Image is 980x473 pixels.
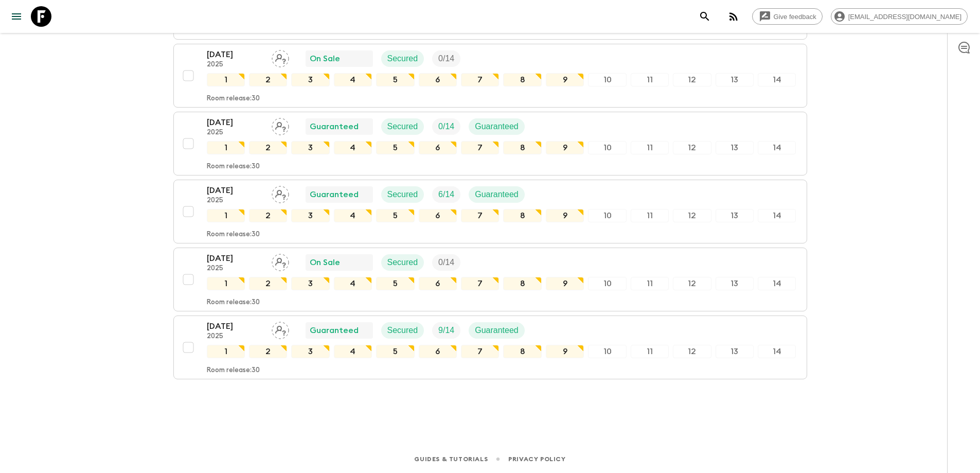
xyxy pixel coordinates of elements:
[249,345,287,358] div: 2
[432,118,460,135] div: Trip Fill
[249,277,287,290] div: 2
[381,50,424,67] div: Secured
[249,141,287,154] div: 2
[432,186,460,203] div: Trip Fill
[207,184,263,197] p: [DATE]
[546,141,584,154] div: 9
[207,231,260,239] p: Room release: 30
[387,52,418,65] p: Secured
[291,277,329,290] div: 3
[207,197,263,205] p: 2025
[414,453,488,465] a: Guides & Tutorials
[758,73,796,86] div: 14
[173,180,807,243] button: [DATE]2025Assign pack leaderGuaranteedSecuredTrip FillGuaranteed1234567891011121314Room release:30
[546,209,584,222] div: 9
[461,209,499,222] div: 7
[381,186,424,203] div: Secured
[432,322,460,339] div: Trip Fill
[376,277,414,290] div: 5
[432,50,460,67] div: Trip Fill
[673,345,711,358] div: 12
[381,118,424,135] div: Secured
[419,277,457,290] div: 6
[207,299,260,307] p: Room release: 30
[207,129,263,137] p: 2025
[207,116,263,129] p: [DATE]
[249,209,287,222] div: 2
[508,453,565,465] a: Privacy Policy
[419,73,457,86] div: 6
[249,73,287,86] div: 2
[758,141,796,154] div: 14
[503,209,541,222] div: 8
[387,120,418,133] p: Secured
[461,345,499,358] div: 7
[207,252,263,265] p: [DATE]
[334,73,372,86] div: 4
[546,73,584,86] div: 9
[291,73,329,86] div: 3
[419,345,457,358] div: 6
[310,52,340,65] p: On Sale
[207,163,260,171] p: Room release: 30
[588,345,626,358] div: 10
[588,73,626,86] div: 10
[334,277,372,290] div: 4
[716,209,754,222] div: 13
[631,141,669,154] div: 11
[272,325,289,333] span: Assign pack leader
[207,320,263,332] p: [DATE]
[752,8,823,25] a: Give feedback
[631,277,669,290] div: 11
[419,141,457,154] div: 6
[716,277,754,290] div: 13
[207,265,263,273] p: 2025
[694,6,715,27] button: search adventures
[6,6,27,27] button: menu
[438,52,454,65] p: 0 / 14
[207,141,245,154] div: 1
[376,73,414,86] div: 5
[461,73,499,86] div: 7
[546,277,584,290] div: 9
[438,120,454,133] p: 0 / 14
[438,256,454,269] p: 0 / 14
[387,188,418,201] p: Secured
[768,13,822,21] span: Give feedback
[173,44,807,108] button: [DATE]2025Assign pack leaderOn SaleSecuredTrip Fill1234567891011121314Room release:30
[673,141,711,154] div: 12
[310,256,340,269] p: On Sale
[503,141,541,154] div: 8
[475,324,519,337] p: Guaranteed
[843,13,967,21] span: [EMAIL_ADDRESS][DOMAIN_NAME]
[334,345,372,358] div: 4
[272,121,289,129] span: Assign pack leader
[503,73,541,86] div: 8
[207,332,263,341] p: 2025
[207,277,245,290] div: 1
[758,277,796,290] div: 14
[475,120,519,133] p: Guaranteed
[387,256,418,269] p: Secured
[381,322,424,339] div: Secured
[207,366,260,375] p: Room release: 30
[173,112,807,176] button: [DATE]2025Assign pack leaderGuaranteedSecuredTrip FillGuaranteed1234567891011121314Room release:30
[758,345,796,358] div: 14
[376,209,414,222] div: 5
[716,345,754,358] div: 13
[173,316,807,379] button: [DATE]2025Assign pack leaderGuaranteedSecuredTrip FillGuaranteed1234567891011121314Room release:30
[673,209,711,222] div: 12
[716,73,754,86] div: 13
[207,209,245,222] div: 1
[758,209,796,222] div: 14
[432,254,460,271] div: Trip Fill
[207,73,245,86] div: 1
[376,141,414,154] div: 5
[461,277,499,290] div: 7
[381,254,424,271] div: Secured
[207,48,263,61] p: [DATE]
[173,248,807,311] button: [DATE]2025Assign pack leaderOn SaleSecuredTrip Fill1234567891011121314Room release:30
[673,73,711,86] div: 12
[631,209,669,222] div: 11
[207,345,245,358] div: 1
